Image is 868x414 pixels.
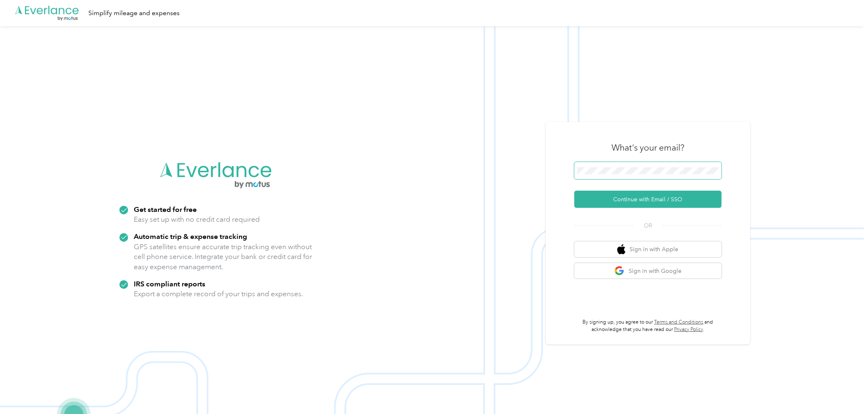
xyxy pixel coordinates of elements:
h3: What's your email? [612,142,684,153]
span: OR [634,221,662,230]
strong: Automatic trip & expense tracking [134,232,247,241]
button: Continue with Email / SSO [574,191,722,208]
img: apple logo [617,244,625,254]
button: apple logoSign in with Apple [574,241,722,257]
img: google logo [614,266,625,276]
p: By signing up, you agree to our and acknowledge that you have read our . [574,319,722,333]
p: Export a complete record of your trips and expenses. [134,289,303,299]
a: Terms and Conditions [654,319,704,325]
strong: IRS compliant reports [134,279,205,288]
p: GPS satellites ensure accurate trip tracking even without cell phone service. Integrate your bank... [134,242,313,272]
strong: Get started for free [134,205,197,214]
div: Simplify mileage and expenses [88,8,180,18]
p: Easy set up with no credit card required [134,214,260,225]
a: Privacy Policy [674,326,703,333]
button: google logoSign in with Google [574,263,722,279]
